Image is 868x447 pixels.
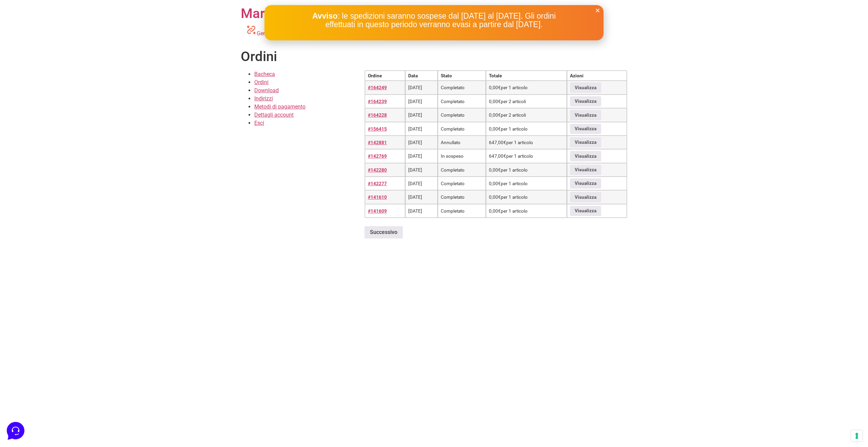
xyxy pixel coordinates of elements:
a: Bacheca [254,71,275,77]
img: generate-link.svg [246,24,257,35]
span: € [498,99,501,104]
nav: Menu principale [241,22,547,40]
time: [DATE] [408,208,422,214]
a: Visualizza numero ordine 164228 [368,112,387,118]
span: € [504,153,506,159]
span: 0,00 [489,181,501,186]
button: Aiuto [88,218,130,233]
td: per 1 articolo [486,136,567,149]
a: Visualizza ordine 141610 [570,192,601,202]
img: dark [11,38,24,52]
span: € [498,126,501,132]
span: 647,00 [489,140,506,145]
button: Home [5,218,47,233]
button: Le tue preferenze relative al consenso per le tecnologie di tracciamento [851,430,863,442]
h1: Ordini [241,48,627,65]
span: € [498,208,501,214]
a: Download [254,87,279,94]
a: Apri Centro Assistenza [72,84,125,90]
td: per 1 articolo [486,122,567,136]
time: [DATE] [408,181,422,186]
span: Trova una risposta [11,84,53,90]
input: Cerca un articolo... [15,99,111,105]
a: Visualizza numero ordine 164249 [368,85,387,90]
a: Close [595,8,600,13]
a: Visualizza numero ordine 141610 [368,194,387,200]
a: Ordini [254,79,269,85]
a: Visualizza numero ordine 141609 [368,208,387,214]
span: Stato [441,73,452,78]
time: [DATE] [408,126,422,132]
span: € [498,194,501,200]
a: Visualizza numero ordine 142280 [368,167,387,173]
td: Completato [438,122,486,136]
td: Completato [438,190,486,204]
td: Completato [438,81,486,94]
span: € [498,85,501,90]
nav: Pagine dell'account [241,70,357,127]
a: Successivo [364,226,403,238]
span: Azioni [570,73,584,78]
span: 0,00 [489,112,501,118]
td: per 1 articolo [486,163,567,177]
td: per 2 articoli [486,108,567,122]
td: per 1 articolo [486,81,567,94]
td: per 1 articolo [486,190,567,204]
a: Visualizza ordine 164249 [570,82,601,93]
a: Marketers Checkout [241,5,363,21]
span: Ordine [368,73,382,78]
td: Completato [438,163,486,177]
a: Dettagli account [254,112,294,118]
p: Aiuto [104,227,114,233]
time: [DATE] [408,112,422,118]
span: 0,00 [489,194,501,200]
time: [DATE] [408,153,422,159]
span: € [504,140,506,145]
span: 0,00 [489,99,501,104]
span: 647,00 [489,153,506,159]
iframe: Customerly Messenger Launcher [5,421,26,441]
a: Visualizza ordine 164239 [570,96,601,106]
td: per 1 articolo [486,149,567,163]
a: Visualizza ordine 156415 [570,124,601,134]
td: Completato [438,108,486,122]
span: 0,00 [489,167,501,173]
a: Visualizza ordine 141609 [570,206,601,216]
span: Data [408,73,418,78]
td: per 1 articolo [486,204,567,218]
time: [DATE] [408,194,422,200]
a: Visualizza ordine 142280 [570,165,601,175]
a: Metodi di pagamento [254,103,305,110]
p: Home [20,227,32,233]
time: [DATE] [408,85,422,90]
a: Esci [254,120,264,126]
td: Completato [438,95,486,108]
a: Visualizza ordine 164228 [570,110,601,120]
span: € [498,181,501,186]
td: Completato [438,177,486,190]
p: Messaggi [59,227,77,233]
p: : le spedizioni saranno sospese dal [DATE] al [DATE]. Gli ordini effettuati in questo periodo ver... [298,12,570,29]
a: Visualizza numero ordine 142881 [368,140,387,145]
a: Visualizza ordine 142769 [570,151,601,161]
a: Visualizza numero ordine 156415 [368,126,387,132]
a: Visualizza ordine 142277 [570,178,601,189]
strong: Avviso [312,12,338,20]
img: dark [22,38,35,52]
time: [DATE] [408,167,422,173]
td: Annullato [438,136,486,149]
a: Visualizza ordine 142881 [570,137,601,148]
td: per 1 articolo [486,177,567,190]
a: Indirizzi [254,95,273,102]
img: dark [33,38,46,52]
td: In sospeso [438,149,486,163]
span: 0,00 [489,126,501,132]
span: € [498,112,501,118]
button: Messaggi [47,218,89,233]
span: Le tue conversazioni [11,27,58,33]
span: € [498,167,501,173]
span: Totale [489,73,502,78]
a: Visualizza numero ordine 142769 [368,153,387,159]
a: Visualizza numero ordine 142277 [368,181,387,186]
span: Inizia una conversazione [44,61,100,66]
